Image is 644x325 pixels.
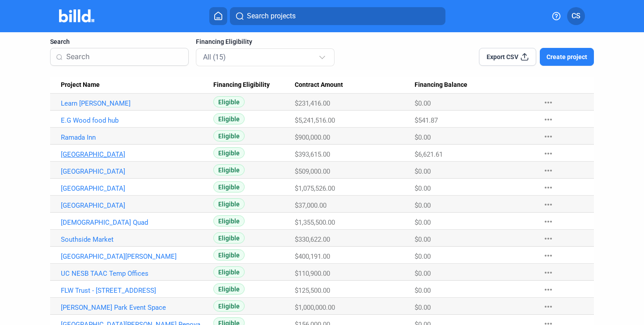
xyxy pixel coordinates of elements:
[543,284,554,295] mat-icon: more_horiz
[543,250,554,261] mat-icon: more_horiz
[213,283,245,295] span: Eligible
[295,201,326,210] span: $37,000.00
[213,113,245,124] span: Eligible
[295,304,335,312] span: $1,000,000.00
[543,301,554,312] mat-icon: more_horiz
[213,249,245,261] span: Eligible
[61,252,205,261] a: [GEOGRAPHIC_DATA][PERSON_NAME]
[213,147,245,158] span: Eligible
[61,116,205,124] a: E.G Wood food hub
[196,37,252,46] span: Financing Eligibility
[213,300,245,312] span: Eligible
[543,216,554,227] mat-icon: more_horiz
[295,218,335,227] span: $1,355,500.00
[295,116,335,124] span: $5,241,516.00
[59,9,94,22] img: Billd Company Logo
[543,114,554,125] mat-icon: more_horiz
[415,81,467,89] span: Financing Balance
[415,218,431,227] span: $0.00
[61,287,205,295] a: FLW Trust - [STREET_ADDRESS]
[213,266,245,278] span: Eligible
[295,150,330,158] span: $393,615.00
[543,267,554,278] mat-icon: more_horiz
[295,287,330,295] span: $125,500.00
[295,133,330,141] span: $900,000.00
[213,81,270,89] span: Financing Eligibility
[415,116,438,124] span: $541.87
[540,48,594,66] button: Create project
[415,269,431,278] span: $0.00
[543,182,554,193] mat-icon: more_horiz
[415,184,431,192] span: $0.00
[415,252,431,261] span: $0.00
[295,235,330,244] span: $330,622.00
[61,184,205,192] a: [GEOGRAPHIC_DATA]
[213,96,245,107] span: Eligible
[295,252,330,261] span: $400,191.00
[50,37,70,46] span: Search
[572,11,580,21] span: CS
[415,133,431,141] span: $0.00
[61,81,213,89] div: Project Name
[295,167,330,175] span: $509,000.00
[61,304,205,312] a: [PERSON_NAME] Park Event Space
[61,99,205,107] a: Learn [PERSON_NAME]
[213,198,245,210] span: Eligible
[61,81,100,89] span: Project Name
[543,165,554,176] mat-icon: more_horiz
[543,148,554,159] mat-icon: more_horiz
[543,131,554,142] mat-icon: more_horiz
[295,81,415,89] div: Contract Amount
[213,232,245,244] span: Eligible
[213,164,245,175] span: Eligible
[61,201,205,210] a: [GEOGRAPHIC_DATA]
[203,53,226,61] mat-select-trigger: All (15)
[213,181,245,192] span: Eligible
[213,130,245,141] span: Eligible
[415,167,431,175] span: $0.00
[61,150,205,158] a: [GEOGRAPHIC_DATA]
[543,97,554,108] mat-icon: more_horiz
[213,81,295,89] div: Financing Eligibility
[479,48,536,66] button: Export CSV
[567,7,585,25] button: CS
[415,304,431,312] span: $0.00
[295,184,335,192] span: $1,075,526.00
[66,47,183,66] input: Search
[415,287,431,295] span: $0.00
[61,133,205,141] a: Ramada Inn
[543,233,554,244] mat-icon: more_horiz
[295,81,343,89] span: Contract Amount
[230,7,445,25] button: Search projects
[415,235,431,244] span: $0.00
[213,215,245,227] span: Eligible
[61,167,205,175] a: [GEOGRAPHIC_DATA]
[247,11,296,21] span: Search projects
[61,235,205,244] a: Southside Market
[487,52,518,61] span: Export CSV
[415,201,431,210] span: $0.00
[295,269,330,278] span: $110,900.00
[543,199,554,210] mat-icon: more_horiz
[547,52,587,61] span: Create project
[415,99,431,107] span: $0.00
[61,269,205,278] a: UC NESB TAAC Temp Offices
[415,150,443,158] span: $6,621.61
[415,81,534,89] div: Financing Balance
[61,218,205,227] a: [DEMOGRAPHIC_DATA] Quad
[295,99,330,107] span: $231,416.00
